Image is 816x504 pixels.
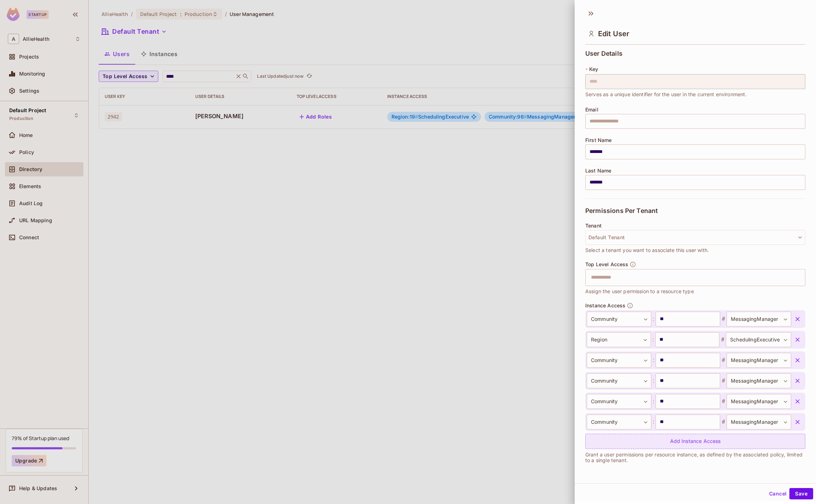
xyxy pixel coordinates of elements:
div: Community [587,353,651,368]
div: SchedulingExecutive [726,332,791,347]
span: Serves as a unique identifier for the user in the current environment. [585,91,747,98]
span: Email [585,107,598,113]
span: Permissions Per Tenant [585,207,658,214]
div: Add Instance Access [585,434,805,449]
div: MessagingManager [727,415,791,429]
div: Region [587,332,651,347]
div: MessagingManager [727,394,791,409]
button: Default Tenant [585,230,805,245]
span: Select a tenant you want to associate this user with. [585,246,709,254]
div: MessagingManager [727,312,791,327]
span: Tenant [585,223,602,229]
div: Community [587,373,651,388]
span: Top Level Access [585,262,628,267]
span: : [651,377,656,385]
div: Community [587,394,651,409]
button: Cancel [766,488,789,499]
span: Key [589,66,598,72]
div: MessagingManager [727,353,791,368]
span: : [651,315,656,323]
span: : [651,397,656,406]
span: # [719,335,726,344]
span: : [651,418,656,426]
div: Community [587,312,651,327]
div: Community [587,415,651,429]
span: Instance Access [585,303,625,308]
span: # [720,356,727,365]
span: First Name [585,137,612,143]
p: Grant a user permissions per resource instance, as defined by the associated policy, limited to a... [585,452,805,463]
span: # [720,377,727,385]
span: User Details [585,50,623,57]
span: Edit User [598,29,629,38]
div: MessagingManager [727,373,791,388]
span: Assign the user permission to a resource type [585,287,694,295]
button: Save [789,488,813,499]
span: Last Name [585,168,611,174]
span: # [720,315,727,323]
span: # [720,397,727,406]
span: : [651,335,655,344]
button: Open [801,276,803,278]
span: : [651,356,656,365]
span: # [720,418,727,426]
